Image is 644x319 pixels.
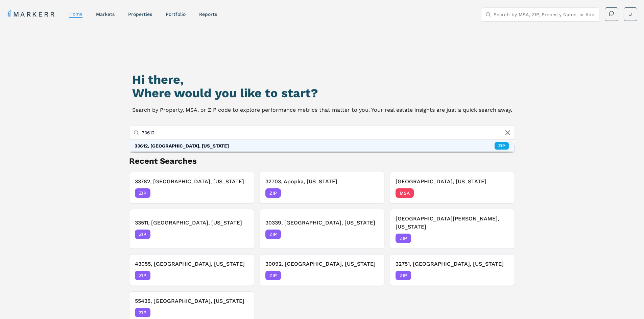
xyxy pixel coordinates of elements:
span: ZIP [135,188,150,198]
span: ZIP [396,234,411,243]
span: ZIP [265,271,281,280]
span: [DATE] [494,272,509,279]
h2: Recent Searches [129,156,515,166]
button: Remove 33782, Pinellas Park, Florida33782, [GEOGRAPHIC_DATA], [US_STATE]ZIP[DATE] [129,172,254,204]
a: MARKERR [7,9,56,19]
h3: 43055, [GEOGRAPHIC_DATA], [US_STATE] [135,260,248,268]
a: home [69,11,82,17]
div: ZIP [495,142,509,150]
h3: [GEOGRAPHIC_DATA], [US_STATE] [396,178,509,186]
span: [DATE] [233,231,248,238]
span: [DATE] [363,231,379,238]
input: Search by MSA, ZIP, Property Name, or Address [494,8,595,21]
h3: 32751, [GEOGRAPHIC_DATA], [US_STATE] [396,260,509,268]
span: ZIP [135,230,150,239]
span: ZIP [265,188,281,198]
button: Remove 30092, Peachtree Corners, Georgia30092, [GEOGRAPHIC_DATA], [US_STATE]ZIP[DATE] [260,254,385,286]
span: ZIP [135,271,150,280]
span: ZIP [265,230,281,239]
a: reports [199,11,217,17]
p: Search by Property, MSA, or ZIP code to explore performance metrics that matter to you. Your real... [132,105,512,115]
a: properties [128,11,152,17]
span: ZIP [396,271,411,280]
button: Remove 30339, Atlanta, Georgia30339, [GEOGRAPHIC_DATA], [US_STATE]ZIP[DATE] [260,209,385,249]
span: [DATE] [233,272,248,279]
h3: [GEOGRAPHIC_DATA][PERSON_NAME], [US_STATE] [396,215,509,231]
span: MSA [396,188,414,198]
button: Remove 43035, Lewis Center, Ohio[GEOGRAPHIC_DATA][PERSON_NAME], [US_STATE]ZIP[DATE] [390,209,515,249]
span: [DATE] [233,190,248,196]
h2: Where would you like to start? [132,86,512,100]
div: ZIP: 33612, Tampa, Florida [129,140,515,152]
span: [DATE] [494,235,509,242]
button: Remove 32703, Apopka, Florida32703, Apopka, [US_STATE]ZIP[DATE] [260,172,385,204]
button: Remove Spartanburg, South Carolina[GEOGRAPHIC_DATA], [US_STATE]MSA[DATE] [390,172,515,204]
div: Suggestions [129,140,515,152]
span: [DATE] [363,272,379,279]
button: J [624,7,637,21]
h3: 30339, [GEOGRAPHIC_DATA], [US_STATE] [265,219,379,227]
a: Portfolio [166,11,186,17]
span: [DATE] [233,309,248,316]
h3: 55435, [GEOGRAPHIC_DATA], [US_STATE] [135,297,248,305]
span: [DATE] [494,190,509,196]
div: 33612, [GEOGRAPHIC_DATA], [US_STATE] [135,142,229,149]
h3: 33511, [GEOGRAPHIC_DATA], [US_STATE] [135,219,248,227]
span: [DATE] [363,190,379,196]
input: Search by MSA, ZIP, Property Name, or Address [142,126,511,139]
span: J [629,11,632,18]
button: Remove 32751, Maitland, Florida32751, [GEOGRAPHIC_DATA], [US_STATE]ZIP[DATE] [390,254,515,286]
button: Remove 43055, Newark, Ohio43055, [GEOGRAPHIC_DATA], [US_STATE]ZIP[DATE] [129,254,254,286]
h3: 32703, Apopka, [US_STATE] [265,178,379,186]
h3: 33782, [GEOGRAPHIC_DATA], [US_STATE] [135,178,248,186]
span: ZIP [135,308,150,317]
button: Remove 33511, Brandon, Florida33511, [GEOGRAPHIC_DATA], [US_STATE]ZIP[DATE] [129,209,254,249]
h1: Hi there, [132,73,512,86]
a: markets [96,11,115,17]
h3: 30092, [GEOGRAPHIC_DATA], [US_STATE] [265,260,379,268]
